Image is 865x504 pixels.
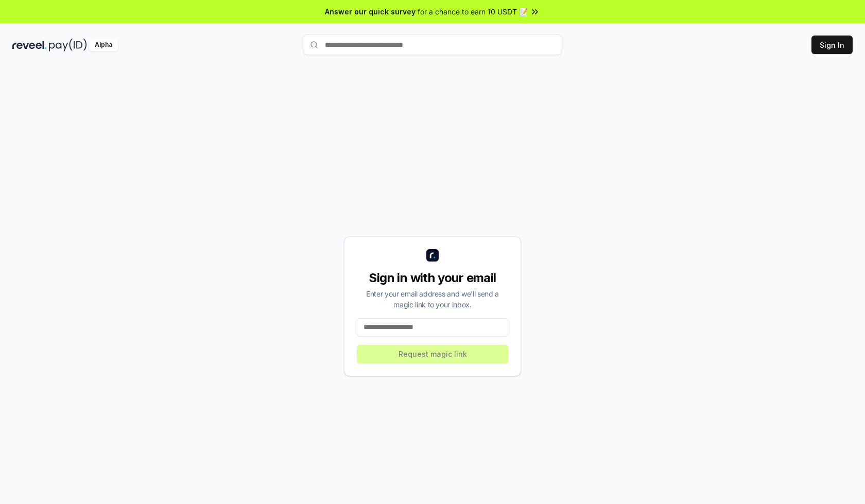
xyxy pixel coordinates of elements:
[357,270,508,286] div: Sign in with your email
[811,36,853,54] button: Sign In
[89,39,118,51] div: Alpha
[357,288,508,310] div: Enter your email address and we’ll send a magic link to your inbox.
[325,6,416,17] span: Answer our quick survey
[418,6,528,17] span: for a chance to earn 10 USDT 📝
[49,39,87,51] img: pay_id
[12,39,47,51] img: reveel_dark
[426,249,439,262] img: logo_small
